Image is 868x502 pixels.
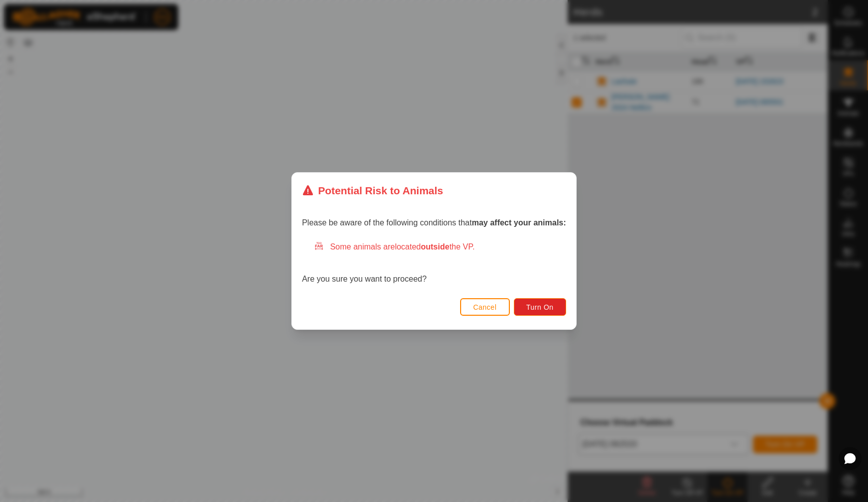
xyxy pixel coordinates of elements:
[395,242,475,251] span: located the VP.
[514,298,566,316] button: Turn On
[314,241,566,253] div: Some animals are
[421,242,450,251] strong: outside
[473,303,497,311] span: Cancel
[526,303,554,311] span: Turn On
[302,183,443,198] div: Potential Risk to Animals
[460,298,510,316] button: Cancel
[302,218,566,227] span: Please be aware of the following conditions that
[472,218,566,227] strong: may affect your animals:
[302,241,566,285] div: Are you sure you want to proceed?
